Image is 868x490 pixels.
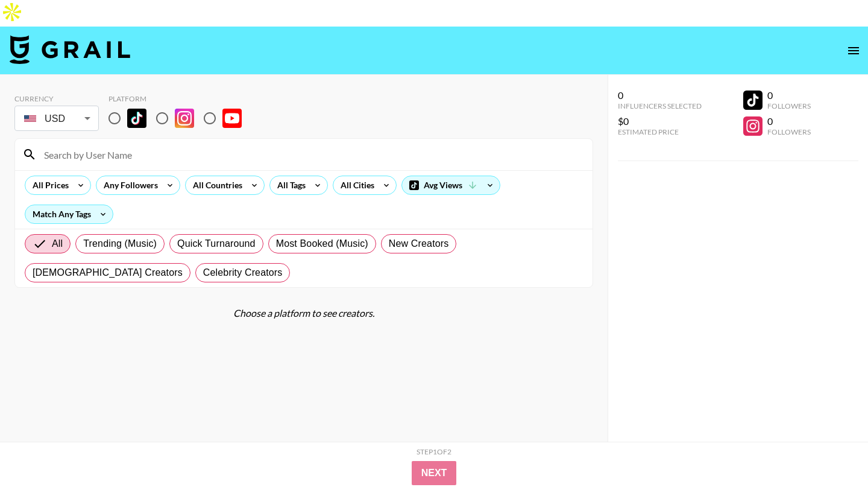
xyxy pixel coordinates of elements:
div: Match Any Tags [25,205,113,223]
img: YouTube [222,109,242,128]
div: 0 [618,89,702,101]
iframe: Drift Widget Chat Controller [808,430,854,476]
div: $0 [618,115,702,127]
div: All Prices [25,176,71,194]
input: Search by User Name [37,145,585,164]
div: USD [17,108,96,129]
button: open drawer [841,39,866,63]
span: Most Booked (Music) [276,237,368,251]
div: Choose a platform to see creators. [14,307,593,319]
div: Step 1 of 2 [417,447,451,456]
div: Platform [108,94,251,103]
img: Instagram [175,109,194,128]
span: All [52,237,63,251]
div: 0 [767,89,811,101]
div: All Tags [270,176,308,194]
div: Estimated Price [618,127,702,136]
span: Trending (Music) [83,237,157,251]
div: All Countries [186,176,245,194]
div: Followers [767,101,811,110]
img: TikTok [127,109,146,128]
div: 0 [767,115,811,127]
span: New Creators [389,237,449,251]
span: [DEMOGRAPHIC_DATA] Creators [33,266,183,280]
div: Any Followers [96,176,160,194]
span: Celebrity Creators [203,266,283,280]
div: Avg Views [402,176,500,194]
button: Next [412,461,457,485]
div: Followers [767,127,811,136]
div: Currency [14,94,99,103]
span: Quick Turnaround [177,237,256,251]
div: All Cities [333,176,377,194]
img: Grail Talent [10,35,130,64]
div: Influencers Selected [618,101,702,110]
